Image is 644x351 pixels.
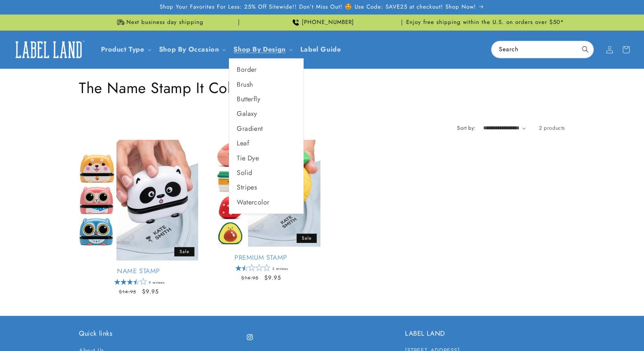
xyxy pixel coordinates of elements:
a: Gradient [229,121,303,136]
div: Announcement [79,15,239,30]
h2: LABEL LAND [405,329,565,338]
a: Tie Dye [229,151,303,166]
a: Product Type [101,44,144,54]
a: Label Guide [296,41,346,58]
a: Stripes [229,180,303,195]
a: Border [229,62,303,77]
div: Announcement [405,15,565,30]
span: Enjoy free shipping within the U.S. on orders over $50* [406,19,564,26]
span: 2 products [539,124,565,132]
a: Label Land [9,35,89,64]
div: Announcement [242,15,402,30]
button: Search [577,41,594,58]
span: Shop By Occasion [159,45,219,54]
a: Name Stamp [79,267,198,275]
span: Label Guide [300,45,341,54]
a: Galaxy [229,107,303,121]
h1: The Name Stamp It Collection [79,78,565,98]
span: Next business day shipping [126,19,203,26]
a: Premium Stamp [201,253,321,262]
summary: Shop By Occasion [154,41,229,58]
span: Shop Your Favorites For Less: 25% Off Sitewide!! Don’t Miss Out! 🤩 Use Code: SAVE25 at checkout! ... [160,3,476,11]
a: Solid [229,166,303,180]
a: Watercolor [229,195,303,210]
a: Butterfly [229,92,303,107]
summary: Shop By Design [229,41,295,58]
a: Brush [229,77,303,92]
a: Shop By Design [233,44,285,54]
a: Leaf [229,136,303,151]
summary: Product Type [96,41,154,58]
img: Label Land [11,38,86,61]
span: [PHONE_NUMBER] [302,19,354,26]
label: Sort by: [457,124,475,132]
